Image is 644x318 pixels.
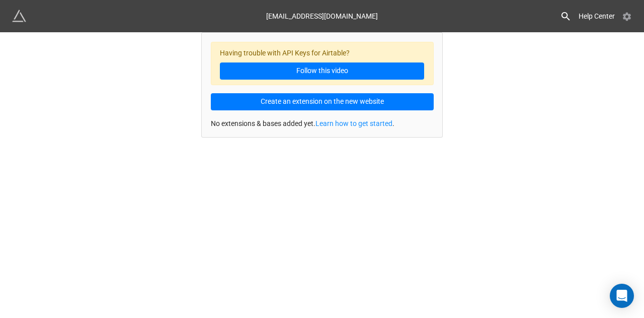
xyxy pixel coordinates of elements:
a: Follow this video [220,62,424,80]
a: Learn how to get started [315,119,392,128]
div: Open Intercom Messenger [610,284,634,308]
img: miniextensions-icon.73ae0678.png [12,9,26,23]
div: [EMAIL_ADDRESS][DOMAIN_NAME] [266,7,378,25]
p: No extensions & bases added yet. . [211,118,434,129]
div: Having trouble with API Keys for Airtable? [211,42,434,86]
button: Create an extension on the new website [211,93,434,110]
a: Help Center [572,7,622,25]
